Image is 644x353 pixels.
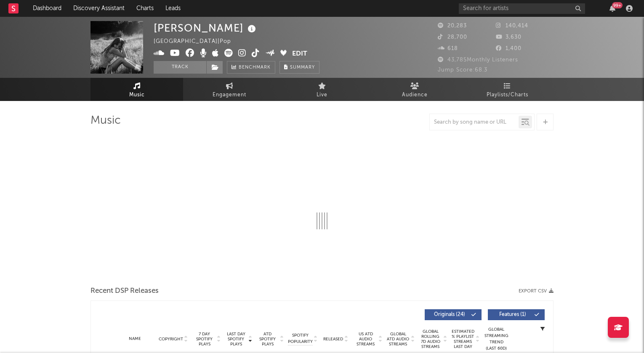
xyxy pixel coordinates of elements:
[154,61,206,74] button: Track
[354,332,377,347] span: US ATD Audio Streams
[459,3,585,14] input: Search for artists
[496,35,522,40] span: 3,630
[159,337,183,342] span: Copyright
[488,309,545,320] button: Features(1)
[154,21,258,35] div: [PERSON_NAME]
[438,67,487,73] span: Jump Score: 68.3
[438,57,518,63] span: 43,785 Monthly Listeners
[461,78,554,101] a: Playlists/Charts
[402,90,428,100] span: Audience
[438,23,467,29] span: 20,283
[225,332,247,347] span: Last Day Spotify Plays
[90,78,183,101] a: Music
[288,332,313,345] span: Spotify Popularity
[609,5,615,12] button: 99+
[213,90,246,100] span: Engagement
[438,35,467,40] span: 28,700
[154,37,241,47] div: [GEOGRAPHIC_DATA] | Pop
[493,312,532,317] span: Features ( 1 )
[419,329,442,349] span: Global Rolling 7D Audio Streams
[323,337,343,342] span: Released
[116,336,154,342] div: Name
[90,286,159,296] span: Recent DSP Releases
[438,46,458,51] span: 618
[496,46,522,51] span: 1,400
[183,78,276,101] a: Engagement
[290,65,315,70] span: Summary
[487,90,528,100] span: Playlists/Charts
[496,23,528,29] span: 140,414
[256,332,279,347] span: ATD Spotify Plays
[612,2,623,8] div: 99 +
[425,309,482,320] button: Originals(24)
[227,61,275,74] a: Benchmark
[484,326,509,352] div: Global Streaming Trend (Last 60D)
[451,329,474,349] span: Estimated % Playlist Streams Last Day
[279,61,319,74] button: Summary
[129,90,145,100] span: Music
[193,332,216,347] span: 7 Day Spotify Plays
[317,90,327,100] span: Live
[292,49,307,59] button: Edit
[519,289,554,294] button: Export CSV
[430,312,469,317] span: Originals ( 24 )
[430,119,519,126] input: Search by song name or URL
[368,78,461,101] a: Audience
[239,63,271,73] span: Benchmark
[276,78,368,101] a: Live
[386,332,410,347] span: Global ATD Audio Streams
